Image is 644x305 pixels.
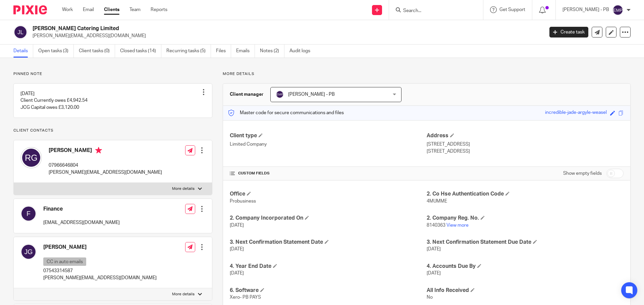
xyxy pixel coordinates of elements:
[230,190,427,198] h4: Office
[427,287,624,294] h4: All Info Received
[43,206,120,213] h4: Finance
[427,263,624,270] h4: 4. Accounts Due By
[427,190,624,198] h4: 2. Co Hse Authentication Code
[230,132,427,139] h4: Client type
[230,271,244,276] span: [DATE]
[49,147,162,155] h4: [PERSON_NAME]
[446,223,469,228] a: View more
[49,169,162,176] p: [PERSON_NAME][EMAIL_ADDRESS][DOMAIN_NAME]
[427,223,445,228] span: 8140363
[499,7,525,12] span: Get Support
[172,186,195,192] p: More details
[545,109,607,117] div: incredible-jade-argyle-weasel
[230,287,427,294] h4: 6. Software
[43,268,157,274] p: 07543314587
[230,223,244,228] span: [DATE]
[289,45,315,58] a: Audit logs
[230,215,427,222] h4: 2. Company Incorporated On
[230,141,427,148] p: Limited Company
[43,244,157,251] h4: [PERSON_NAME]
[62,6,73,13] a: Work
[612,5,623,15] img: svg%3E
[427,247,441,251] span: [DATE]
[228,109,344,116] p: Master code for secure communications and files
[13,5,47,14] img: Pixie
[216,45,231,58] a: Files
[43,275,157,281] p: [PERSON_NAME][EMAIL_ADDRESS][DOMAIN_NAME]
[20,206,37,222] img: svg%3E
[230,239,427,246] h4: 3. Next Confirmation Statement Date
[276,90,284,98] img: svg%3E
[13,45,33,58] a: Details
[549,27,588,37] a: Create task
[79,45,115,58] a: Client tasks (0)
[260,45,284,58] a: Notes (2)
[151,6,167,13] a: Reports
[43,219,120,226] p: [EMAIL_ADDRESS][DOMAIN_NAME]
[563,170,602,177] label: Show empty fields
[43,257,86,266] p: CC in auto emails
[20,147,42,168] img: svg%3E
[230,247,244,251] span: [DATE]
[427,141,624,148] p: [STREET_ADDRESS]
[33,25,438,32] h2: [PERSON_NAME] Catering Limited
[230,171,427,176] h4: CUSTOM FIELDS
[288,92,335,97] span: [PERSON_NAME] - PB
[427,132,624,139] h4: Address
[402,8,463,14] input: Search
[562,6,609,13] p: [PERSON_NAME] - PB
[129,6,141,13] a: Team
[427,295,433,300] span: No
[236,45,255,58] a: Emails
[166,45,211,58] a: Recurring tasks (5)
[172,292,195,297] p: More details
[427,215,624,222] h4: 2. Company Reg. No.
[427,199,447,204] span: 4MUMME
[427,148,624,155] p: [STREET_ADDRESS]
[95,147,102,154] i: Primary
[120,45,161,58] a: Closed tasks (14)
[223,71,631,77] p: More details
[83,6,94,13] a: Email
[230,199,256,204] span: Probusiness
[104,6,119,13] a: Clients
[33,32,539,39] p: [PERSON_NAME][EMAIL_ADDRESS][DOMAIN_NAME]
[13,25,28,39] img: svg%3E
[49,162,162,169] p: 07966646804
[20,244,37,260] img: svg%3E
[230,91,264,98] h3: Client manager
[427,271,441,276] span: [DATE]
[38,45,74,58] a: Open tasks (3)
[427,239,624,246] h4: 3. Next Confirmation Statement Due Date
[230,295,261,300] span: Xero- PB PAYS
[230,263,427,270] h4: 4. Year End Date
[13,128,212,133] p: Client contacts
[13,71,212,77] p: Pinned note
